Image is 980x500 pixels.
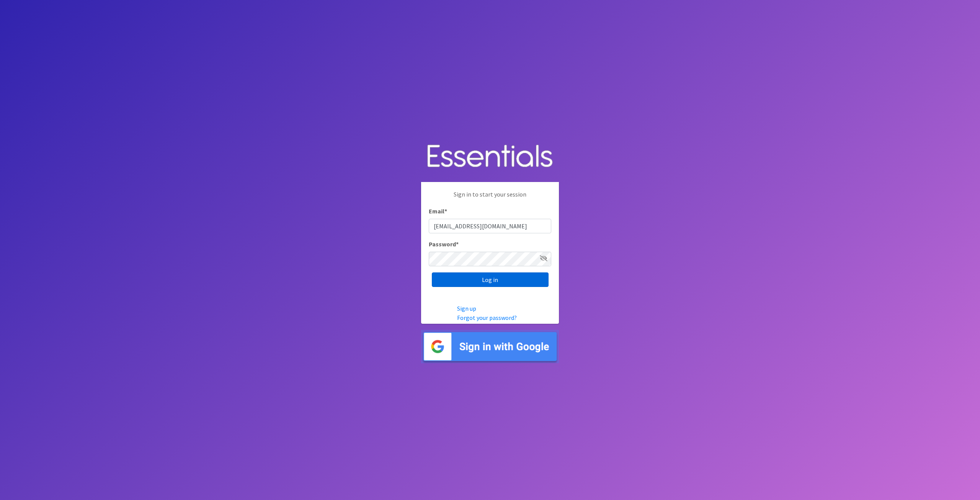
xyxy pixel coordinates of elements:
img: Human Essentials [421,137,559,176]
input: Log in [432,272,549,287]
label: Email [429,207,447,216]
img: Sign in with Google [421,330,559,363]
abbr: required [444,207,447,215]
a: Forgot your password? [457,314,517,321]
label: Password [429,239,459,249]
p: Sign in to start your session [429,190,551,207]
a: Sign up [457,305,476,312]
abbr: required [456,240,459,248]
